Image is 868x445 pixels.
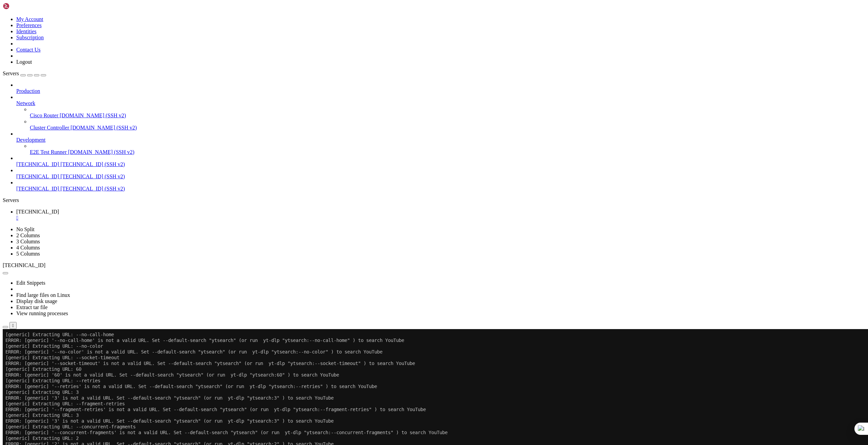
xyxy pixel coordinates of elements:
[122,360,231,365] span: HÃY TRAO [PERSON_NAME] ft. [PERSON_NAME]
[3,141,780,147] x-row: [generic] Extracting URL: --downloader-args
[3,70,46,76] a: Servers
[16,180,865,192] li: [TECHNICAL_ID] [TECHNICAL_ID] (SSH v2)
[60,113,126,118] span: [DOMAIN_NAME] (SSH v2)
[16,82,865,94] li: Production
[3,43,780,49] x-row: ERROR: [generic] '60' is not a valid URL. Set --default-search "ytsearch" (or run yt-dlp "ytsearc...
[16,304,47,310] a: Extract tar file
[3,366,780,371] x-row: [download] 100% of 11.30MiB in 00:00:00 at 21.08MiB/s
[3,383,780,389] x-row: user 0m4.958s
[3,395,780,400] x-row: root@cloud:~#
[16,59,32,65] a: Logout
[16,186,59,191] span: [TECHNICAL_ID]
[43,395,45,400] div: (14, 68)
[16,292,70,298] a: Find large files on Linux
[30,149,67,155] span: E2E Test Runner
[30,119,865,131] li: Cluster Controller [DOMAIN_NAME] (SSH v2)
[3,60,780,66] x-row: [generic] Extracting URL: 3
[3,164,780,170] x-row: ERROR: Unable to handle request: Unsupported url scheme: "aria2c" (urllib)
[3,3,780,8] x-row: [generic] Extracting URL: --no-call-home
[117,360,122,366] span: ｜
[3,210,780,216] x-row: ERROR: [generic] '--max-filesize' is not a valid URL. Set --default-search "ytsearch" (or run yt-...
[3,302,780,308] x-row: [youtube] knW7-x7Y7RE: Downloading tv client config
[3,124,780,129] x-row: ERROR: [generic] '--downloader' is not a valid URL. Set --default-search "ytsearch" (or run yt-dl...
[3,112,780,118] x-row: ERROR: [generic] '2' is not a valid URL. Set --default-search "ytsearch" (or run yt-dlp "ytsearch...
[16,226,35,232] a: No Split
[3,239,780,245] x-row: [generic] Extracting URL: bestaudio[ext=webm]/bestaudio[ext=m4a]/bestaudio[ext=mp3]/bestaudio/bes...
[3,14,780,20] x-row: [generic] Extracting URL: --no-color
[3,297,780,302] x-row: [youtube] knW7-x7Y7RE: Downloading webpage
[3,245,780,250] x-row: ERROR: [generic] 'bestaudio[ext=webm]/bestaudio[ext=m4a]/bestaudio[ext=mp3]/bestaudio/best[height...
[16,239,40,244] a: 3 Columns
[16,215,865,221] a: 
[3,181,780,187] x-row: [generic] Extracting URL: --quiet
[16,131,865,155] li: Development
[16,47,41,53] a: Contact Us
[9,322,17,329] button: 
[3,37,780,43] x-row: [generic] Extracting URL: 60
[3,101,780,106] x-row: ERROR: [generic] '--concurrent-fragments' is not a valid URL. Set --default-search "ytsearch" (or...
[3,89,780,95] x-row: ERROR: [generic] '3' is not a valid URL. Set --default-search "ytsearch" (or run yt-dlp "ytsearch...
[16,209,865,221] a: 103.75.187.114
[16,209,59,215] span: [TECHNICAL_ID]
[16,161,865,167] a: [TECHNICAL_ID] [TECHNICAL_ID] (SSH v2)
[3,389,780,395] x-row: sys 0m0.186s
[3,256,780,262] x-row: [generic] Extracting URL: -o
[16,186,865,192] a: [TECHNICAL_ID] [TECHNICAL_ID] (SSH v2)
[3,83,780,89] x-row: [generic] Extracting URL: 3
[3,55,780,60] x-row: ERROR: [generic] '--retries' is not a valid URL. Set --default-search "ytsearch" (or run yt-dlp "...
[16,88,40,94] span: Production
[3,199,780,204] x-row: ERROR: [generic] '--no-warnings' is not a valid URL. Set --default-search "ytsearch" (or run yt-d...
[16,155,865,167] li: [TECHNICAL_ID] [TECHNICAL_ID] (SSH v2)
[16,100,865,106] a: Network
[3,354,780,360] x-row: [info] knW7-x7Y7RE: Downloading 1 format(s): 18
[16,298,57,304] a: Display disk usage
[3,204,780,210] x-row: [generic] Extracting URL: --max-filesize
[3,8,780,14] x-row: ERROR: [generic] '--no-call-home' is not a valid URL. Set --default-search "ytsearch" (or run yt-...
[16,280,45,286] a: Edit Snippets
[3,158,780,164] x-row: [generic] aria2c:"-x 2 -s 2 -k 512K --max-tries=1 --min-split-size=512K": Downloading webpage
[3,331,780,337] x-row: [youtube] knW7-x7Y7RE: Downloading m3u8 information
[16,251,40,257] a: 5 Columns
[3,32,780,37] x-row: ERROR: [generic] '--socket-timeout' is not a valid URL. Set --default-search "ytsearch" (or run y...
[3,118,780,124] x-row: [generic] Extracting URL: --downloader
[3,72,780,78] x-row: [generic] Extracting URL: --fragment-retries
[3,285,780,291] x-row: ERROR: [generic] '-v' is not a valid URL. Set --default-search "ytsearch" (or run yt-dlp "ytsearc...
[3,262,780,268] x-row: ERROR: [generic] '-o' is not a valid URL. Set --default-search "ytsearch" (or run yt-dlp "ytsearc...
[3,262,45,268] span: [TECHNICAL_ID]
[68,149,135,155] span: [DOMAIN_NAME] (SSH v2)
[3,78,780,83] x-row: ERROR: [generic] '--fragment-retries' is not a valid URL. Set --default-search "ytsearch" (or run...
[3,187,780,193] x-row: ERROR: [generic] '--quiet' is not a valid URL. Set --default-search "ytsearch" (or run yt-dlp "yt...
[3,360,780,366] x-row: Official MV [knW7-x7Y7RE].mp4
[3,320,780,325] x-row: WARNING: [youtube] knW7-x7Y7RE: Some tv client https formats have been skipped as they are DRM pr...
[3,66,780,72] x-row: ERROR: [generic] '3' is not a valid URL. Set --default-search "ytsearch" (or run yt-dlp "ytsearch...
[30,106,865,119] li: Cisco Router [DOMAIN_NAME] (SSH v2)
[3,377,780,383] x-row: real 0m15.294s
[16,167,865,180] li: [TECHNICAL_ID] [TECHNICAL_ID] (SSH v2)
[16,161,59,167] span: [TECHNICAL_ID]
[30,125,865,131] a: Cluster Controller [DOMAIN_NAME] (SSH v2)
[3,129,780,135] x-row: [generic] Extracting URL: aria2c
[3,153,780,158] x-row: [generic] Extracting URL: aria2c:"-x 2 -s 2 -k 512K --max-tries=1 --min-split-size=512K"
[3,49,780,55] x-row: [generic] Extracting URL: --retries
[3,233,780,239] x-row: ERROR: [generic] '-f' is not a valid URL. Set --default-search "ytsearch" (or run yt-dlp "ytsearc...
[30,125,69,130] span: Cluster Controller
[16,88,865,94] a: Production
[16,245,40,250] a: 4 Columns
[16,310,68,316] a: View running processes
[3,291,780,297] x-row: [youtube] Extracting URL: [URL][DOMAIN_NAME]
[60,186,125,191] span: [TECHNICAL_ID] (SSH v2)
[3,3,42,9] img: Shellngn
[3,337,780,343] x-row: [info] Testing format 625
[3,170,780,176] x-row: [generic] Extracting URL: --no-playlist
[16,232,40,238] a: 2 Columns
[60,174,125,179] span: [TECHNICAL_ID] (SSH v2)
[3,250,780,256] x-row: search YouTube
[3,314,780,320] x-row: [youtube] knW7-x7Y7RE: Downloading ios player API JSON
[30,113,865,119] a: Cisco Router [DOMAIN_NAME] (SSH v2)
[30,149,865,155] a: E2E Test Runner [DOMAIN_NAME] (SSH v2)
[16,174,59,179] span: [TECHNICAL_ID]
[16,16,43,22] a: My Account
[16,35,44,40] a: Subscription
[3,135,780,141] x-row: ERROR: [generic] 'aria2c' is not a valid URL. Set --default-search "ytsearch" (or run yt-dlp "yts...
